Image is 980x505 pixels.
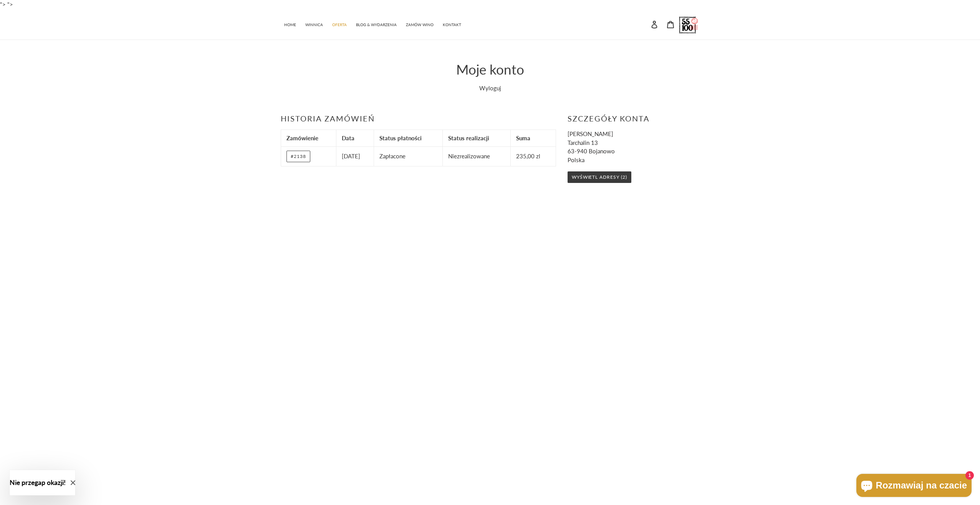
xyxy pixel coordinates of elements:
[301,18,327,30] a: WINNICA
[406,22,434,27] span: ZAMÓW WINO
[439,18,465,30] a: KONTAKT
[443,22,461,27] span: KONTAKT
[568,130,699,164] p: [PERSON_NAME] Tarchalin 13 63-940 Bojanowo Polska
[442,146,510,166] td: Niezrealizowane
[510,146,556,166] td: 235,00 zl
[342,153,360,159] time: [DATE]
[286,151,310,162] a: Numer zamówienia #2138
[280,18,300,30] a: HOME
[332,22,347,27] span: OFERTA
[281,114,556,123] h2: Historia zamówień
[281,130,336,147] th: Zamówienie
[402,18,437,30] a: ZAMÓW WINO
[479,85,501,91] a: Wyloguj
[442,130,510,147] th: Status realizacji
[568,171,631,183] a: Wyświetl adresy (2)
[284,22,296,27] span: HOME
[281,61,699,77] h1: Moje konto
[374,146,442,166] td: Zapłacone
[374,130,442,147] th: Status płatności
[854,474,974,499] inbox-online-store-chat: Czat w sklepie online Shopify
[336,130,374,147] th: Data
[568,114,699,123] h2: Szczegóły konta
[352,18,401,30] a: BLOG & WYDARZENIA
[328,18,351,30] a: OFERTA
[510,130,556,147] th: Suma
[356,22,397,27] span: BLOG & WYDARZENIA
[305,22,323,27] span: WINNICA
